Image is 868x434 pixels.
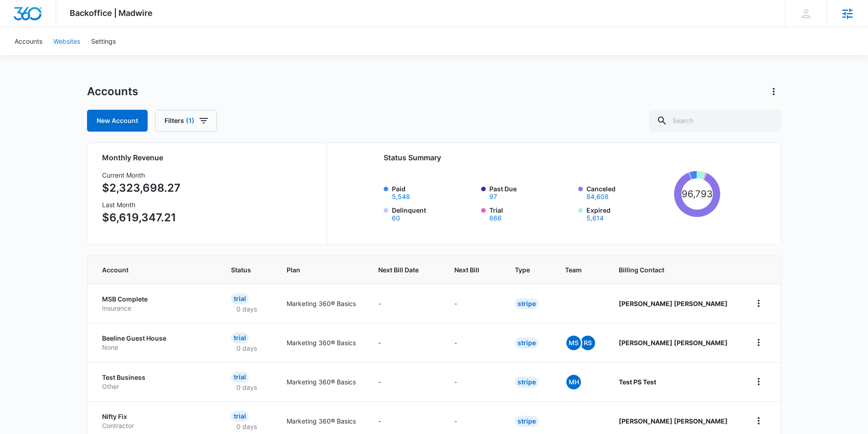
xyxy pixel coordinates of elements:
p: Marketing 360® Basics [287,299,356,308]
span: Next Bill [454,265,480,275]
span: Status [231,265,252,275]
button: Actions [766,84,781,99]
div: Trial [231,411,249,422]
div: Stripe [515,416,539,427]
label: Trial [489,205,573,221]
div: Trial [231,332,249,343]
label: Expired [586,205,670,221]
label: Delinquent [392,205,476,221]
p: 0 days [231,383,262,392]
p: MSB Complete [102,295,209,304]
span: MS [566,336,581,350]
a: Beeline Guest HouseNone [102,334,209,352]
p: Marketing 360® Basics [287,377,356,387]
span: Team [565,265,584,275]
a: New Account [87,110,148,132]
button: home [751,296,766,311]
button: home [751,335,766,350]
span: Billing Contact [619,265,729,275]
p: Test Business [102,373,209,382]
p: $6,619,347.21 [102,209,180,226]
button: Canceled [586,194,609,200]
button: Expired [586,215,604,221]
button: Filters(1) [155,110,217,132]
span: Next Bill Date [378,265,419,275]
h1: Accounts [87,85,138,98]
p: Marketing 360® Basics [287,338,356,347]
span: MH [566,375,581,389]
label: Past Due [489,184,573,200]
label: Paid [392,184,476,200]
button: home [751,374,766,389]
span: Plan [287,265,356,275]
p: Beeline Guest House [102,334,209,343]
span: RS [580,336,595,350]
p: 0 days [231,304,262,314]
p: $2,323,698.27 [102,180,180,196]
a: Accounts [9,27,48,55]
h2: Monthly Revenue [102,152,316,163]
strong: [PERSON_NAME] [PERSON_NAME] [619,339,728,347]
a: Nifty FixContractor [102,412,209,430]
button: Paid [392,194,410,200]
h3: Current Month [102,170,180,180]
a: MSB CompleteInsurance [102,295,209,312]
span: (1) [186,117,195,124]
a: Settings [86,27,121,55]
p: 0 days [231,422,262,431]
button: Trial [489,215,502,221]
span: Account [102,265,196,275]
div: Stripe [515,377,539,388]
p: 0 days [231,343,262,353]
div: Stripe [515,337,539,348]
a: Websites [48,27,86,55]
h2: Status Summary [384,152,720,163]
td: - [367,284,443,323]
td: - [443,323,504,362]
p: Nifty Fix [102,412,209,421]
input: Search [649,110,781,132]
a: Test BusinessOther [102,373,209,391]
strong: Test PS Test [619,378,656,386]
td: - [367,323,443,362]
tspan: 96,793 [681,188,713,199]
div: Trial [231,293,249,304]
div: Stripe [515,298,539,309]
label: Canceled [586,184,670,200]
span: Backoffice | Madwire [70,8,153,18]
strong: [PERSON_NAME] [PERSON_NAME] [619,417,728,425]
div: Trial [231,372,249,383]
p: Other [102,382,209,391]
strong: [PERSON_NAME] [PERSON_NAME] [619,300,728,307]
p: Contractor [102,421,209,430]
span: Type [515,265,530,275]
button: Past Due [489,194,497,200]
button: Delinquent [392,215,400,221]
p: Insurance [102,304,209,313]
p: Marketing 360® Basics [287,416,356,426]
td: - [443,362,504,401]
td: - [367,362,443,401]
td: - [443,284,504,323]
p: None [102,343,209,352]
h3: Last Month [102,200,180,209]
button: home [751,414,766,428]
